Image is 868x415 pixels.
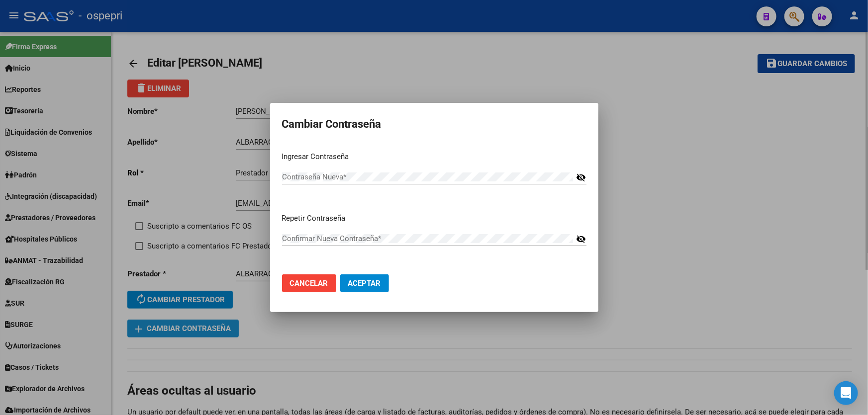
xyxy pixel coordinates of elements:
[576,171,586,183] mat-icon: visibility_off
[282,213,586,224] p: Repetir Contraseña
[290,279,328,288] span: Cancelar
[834,381,858,405] div: Open Intercom Messenger
[340,274,389,292] button: Aceptar
[576,233,586,245] mat-icon: visibility_off
[348,279,381,288] span: Aceptar
[282,115,586,134] h2: Cambiar Contraseña
[282,274,336,292] button: Cancelar
[282,151,586,163] p: Ingresar Contraseña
